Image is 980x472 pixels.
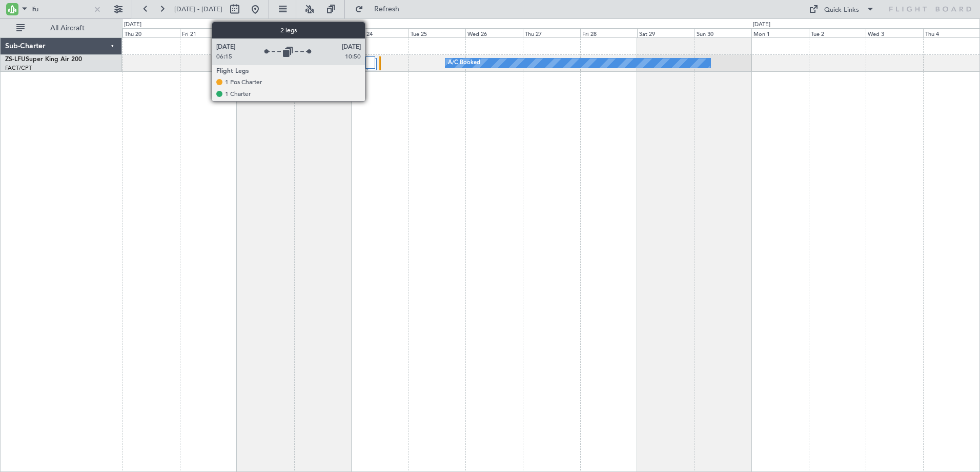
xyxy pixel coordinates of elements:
[804,1,880,17] button: Quick Links
[695,28,752,37] div: Sun 30
[237,28,294,37] div: Sat 22
[124,21,141,29] div: [DATE]
[637,28,695,37] div: Sat 29
[523,28,580,37] div: Thu 27
[5,56,26,63] span: ZS-LFU
[5,56,82,63] a: ZS-LFUSuper King Air 200
[351,28,409,37] div: Mon 24
[180,28,237,37] div: Fri 21
[31,2,90,17] input: A/C (Reg. or Type)
[27,25,108,32] span: All Aircraft
[365,6,409,13] span: Refresh
[11,20,111,36] button: All Aircraft
[824,5,859,15] div: Quick Links
[294,28,352,37] div: Sun 23
[174,5,222,14] span: [DATE] - [DATE]
[350,1,412,17] button: Refresh
[866,28,923,37] div: Wed 3
[465,28,523,37] div: Wed 26
[448,55,480,71] div: A/C Booked
[809,28,866,37] div: Tue 2
[753,21,770,29] div: [DATE]
[122,28,180,37] div: Thu 20
[580,28,638,37] div: Fri 28
[5,64,32,72] a: FACT/CPT
[751,28,809,37] div: Mon 1
[409,28,466,37] div: Tue 25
